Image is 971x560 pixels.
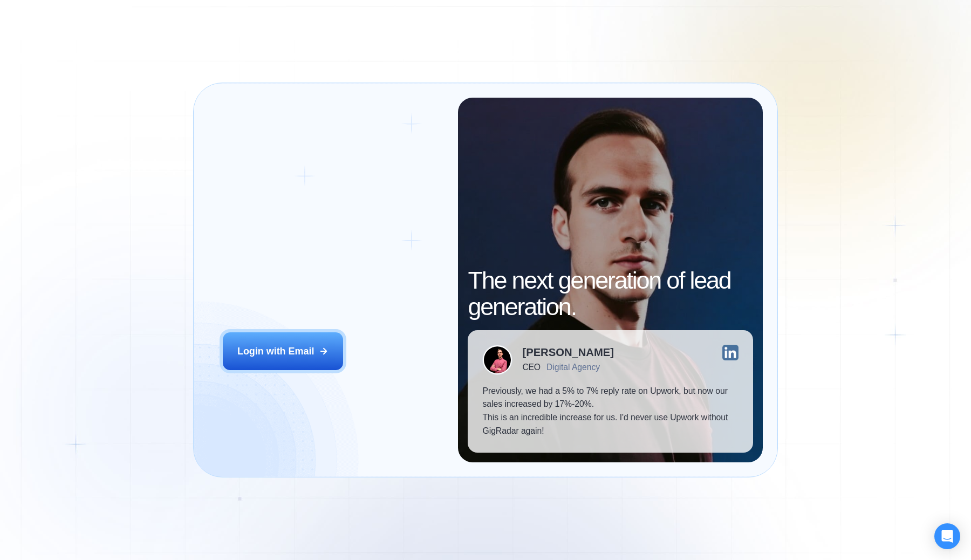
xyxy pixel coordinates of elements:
div: Digital Agency [546,363,600,372]
div: [PERSON_NAME] [522,347,613,358]
button: Login with Email [223,332,343,370]
div: Login with Email [237,345,314,358]
h2: The next generation of lead generation. [468,267,753,320]
div: CEO [522,363,540,372]
div: Open Intercom Messenger [934,523,960,549]
p: Previously, we had a 5% to 7% reply rate on Upwork, but now our sales increased by 17%-20%. This ... [482,385,738,438]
